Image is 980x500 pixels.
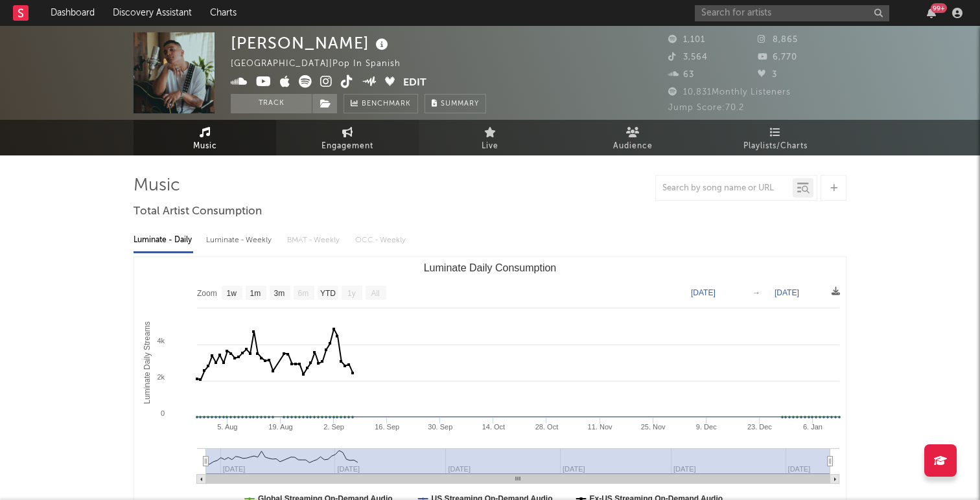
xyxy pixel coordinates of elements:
[775,288,799,297] text: [DATE]
[428,423,452,431] text: 30. Sep
[668,88,791,97] span: 10,831 Monthly Listeners
[274,289,285,298] text: 3m
[758,36,798,44] span: 8,865
[134,120,276,155] a: Music
[743,139,808,154] span: Playlists/Charts
[321,139,373,154] span: Engagement
[441,100,479,108] span: Summary
[704,120,846,155] a: Playlists/Charts
[695,5,889,21] input: Search for artists
[217,423,237,431] text: 5. Aug
[641,423,666,431] text: 25. Nov
[143,321,152,403] text: Luminate Daily Streams
[197,289,217,298] text: Zoom
[276,120,419,155] a: Engagement
[691,288,716,297] text: [DATE]
[344,94,418,113] a: Benchmark
[134,229,193,251] div: Luminate - Daily
[656,183,793,194] input: Search by song name or URL
[403,75,426,91] button: Edit
[668,104,744,112] span: Jump Score: 70.2
[668,36,705,44] span: 1,101
[371,289,379,298] text: All
[375,423,399,431] text: 16. Sep
[193,139,217,154] span: Music
[482,423,505,431] text: 14. Oct
[206,229,274,251] div: Luminate - Weekly
[231,56,415,72] div: [GEOGRAPHIC_DATA] | Pop in Spanish
[134,204,262,220] span: Total Artist Consumption
[323,423,344,431] text: 2. Sep
[752,288,760,297] text: →
[561,120,704,155] a: Audience
[927,8,936,18] button: 99+
[157,337,165,345] text: 4k
[758,53,797,62] span: 6,770
[268,423,292,431] text: 19. Aug
[747,423,772,431] text: 23. Dec
[362,97,411,112] span: Benchmark
[298,289,309,298] text: 6m
[424,262,557,273] text: Luminate Daily Consumption
[347,289,356,298] text: 1y
[613,139,653,154] span: Audience
[231,32,391,54] div: [PERSON_NAME]
[419,120,561,155] a: Live
[758,71,777,79] span: 3
[803,423,822,431] text: 6. Jan
[227,289,237,298] text: 1w
[588,423,612,431] text: 11. Nov
[425,94,486,113] button: Summary
[320,289,336,298] text: YTD
[931,3,947,13] div: 99 +
[157,373,165,381] text: 2k
[250,289,261,298] text: 1m
[482,139,498,154] span: Live
[668,53,708,62] span: 3,564
[231,94,312,113] button: Track
[696,423,717,431] text: 9. Dec
[535,423,558,431] text: 28. Oct
[161,409,165,417] text: 0
[668,71,694,79] span: 63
